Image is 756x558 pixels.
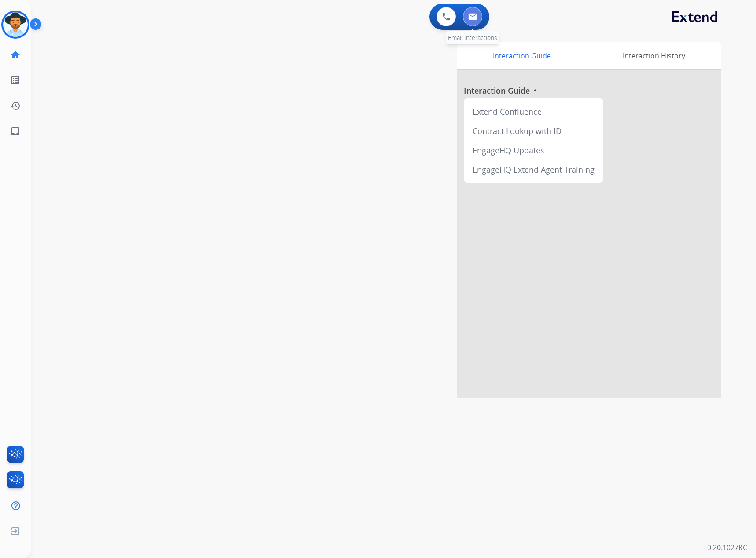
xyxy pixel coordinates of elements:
img: avatar [3,12,28,37]
mat-icon: history [10,101,21,111]
div: EngageHQ Updates [467,141,600,160]
p: 0.20.1027RC [707,542,747,553]
span: Email Interactions [448,33,497,42]
div: Interaction History [587,42,721,69]
div: Interaction Guide [457,42,587,69]
div: Extend Confluence [467,102,600,121]
mat-icon: home [10,50,21,60]
mat-icon: inbox [10,126,21,137]
mat-icon: list_alt [10,75,21,86]
div: EngageHQ Extend Agent Training [467,160,600,179]
div: Contract Lookup with ID [467,121,600,141]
